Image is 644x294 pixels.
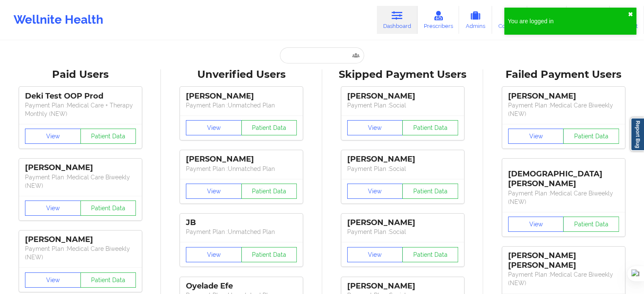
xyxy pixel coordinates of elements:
[492,6,527,34] a: Coaches
[186,184,242,199] button: View
[628,11,633,18] button: close
[6,68,155,81] div: Paid Users
[241,120,297,135] button: Patient Data
[402,120,458,135] button: Patient Data
[347,91,458,101] div: [PERSON_NAME]
[508,101,619,118] p: Payment Plan : Medical Care Biweekly (NEW)
[347,165,458,173] p: Payment Plan : Social
[347,101,458,110] p: Payment Plan : Social
[241,247,297,262] button: Patient Data
[508,129,564,144] button: View
[347,154,458,164] div: [PERSON_NAME]
[25,201,81,216] button: View
[80,272,136,288] button: Patient Data
[25,272,81,288] button: View
[25,91,136,101] div: Deki Test OOP Prod
[630,118,644,151] a: Report Bug
[347,218,458,228] div: [PERSON_NAME]
[186,101,297,110] p: Payment Plan : Unmatched Plan
[508,163,619,189] div: [DEMOGRAPHIC_DATA][PERSON_NAME]
[508,251,619,270] div: [PERSON_NAME] [PERSON_NAME]
[508,217,564,232] button: View
[186,218,297,228] div: JB
[347,184,403,199] button: View
[508,91,619,101] div: [PERSON_NAME]
[377,6,417,34] a: Dashboard
[186,228,297,236] p: Payment Plan : Unmatched Plan
[347,281,458,291] div: [PERSON_NAME]
[241,184,297,199] button: Patient Data
[347,247,403,262] button: View
[186,91,297,101] div: [PERSON_NAME]
[489,68,638,81] div: Failed Payment Users
[25,101,136,118] p: Payment Plan : Medical Care + Therapy Monthly (NEW)
[508,17,628,25] div: You are logged in
[25,235,136,245] div: [PERSON_NAME]
[508,270,619,287] p: Payment Plan : Medical Care Biweekly (NEW)
[186,120,242,135] button: View
[563,217,619,232] button: Patient Data
[186,281,297,291] div: Oyelade Efe
[167,68,316,81] div: Unverified Users
[25,129,81,144] button: View
[417,6,459,34] a: Prescribers
[347,120,403,135] button: View
[328,68,477,81] div: Skipped Payment Users
[186,165,297,173] p: Payment Plan : Unmatched Plan
[25,163,136,173] div: [PERSON_NAME]
[563,129,619,144] button: Patient Data
[80,129,136,144] button: Patient Data
[186,154,297,164] div: [PERSON_NAME]
[25,245,136,261] p: Payment Plan : Medical Care Biweekly (NEW)
[186,247,242,262] button: View
[459,6,492,34] a: Admins
[508,189,619,206] p: Payment Plan : Medical Care Biweekly (NEW)
[25,173,136,190] p: Payment Plan : Medical Care Biweekly (NEW)
[80,201,136,216] button: Patient Data
[347,228,458,236] p: Payment Plan : Social
[402,184,458,199] button: Patient Data
[402,247,458,262] button: Patient Data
